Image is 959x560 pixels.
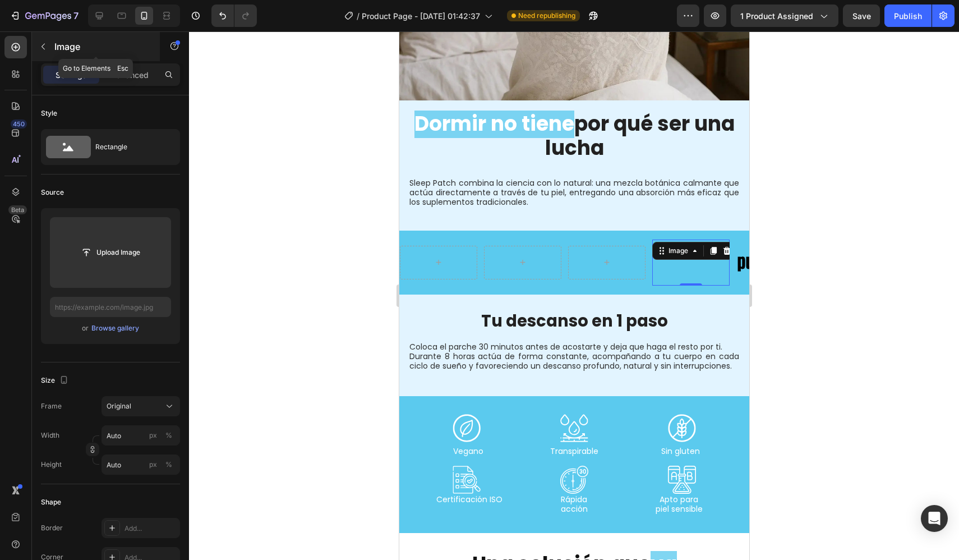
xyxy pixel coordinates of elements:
div: % [165,430,172,440]
span: Save [852,11,871,21]
button: 7 [4,4,84,27]
p: Apto para [228,463,331,473]
p: Sin gluten [232,415,331,425]
p: acción [124,473,227,483]
div: Browse gallery [91,323,139,333]
button: Original [102,396,180,416]
div: Publish [894,10,922,22]
div: Undo/Redo [211,4,257,27]
div: 450 [11,120,27,128]
div: Rectangle [95,134,164,160]
p: Certificación ISO [19,463,122,473]
span: / [357,10,359,22]
span: Product Page - [DATE] 01:42:37 [362,10,480,22]
button: Browse gallery [91,323,140,334]
button: px [162,458,176,471]
p: 7 [73,9,79,22]
p: Tu descanso en 1 paso [10,280,340,300]
iframe: Design area [399,31,749,560]
button: % [146,429,160,442]
div: Shape [41,497,61,507]
div: Open Intercom Messenger [921,505,948,532]
div: Beta [8,205,27,214]
p: piel sensible [228,473,331,483]
input: px% [102,455,180,475]
p: Settings [56,69,87,81]
button: Upload Image [71,242,150,263]
p: Transpirable [125,415,224,425]
label: Height [41,460,62,470]
span: Need republishing [518,11,575,21]
span: 1 product assigned [740,10,813,22]
p: Image [54,40,150,53]
button: Publish [884,4,932,27]
span: Original [107,401,131,411]
button: 1 product assigned [731,4,838,27]
p: Vegano [19,415,118,425]
img: Alt image [337,215,414,247]
div: % [165,460,172,470]
div: px [149,460,157,470]
div: Style [41,108,57,118]
div: Source [41,187,64,198]
label: Frame [41,401,62,411]
div: Size [41,373,71,388]
button: Save [843,4,880,27]
button: px [162,429,176,442]
label: Width [41,430,59,440]
input: https://example.com/image.jpg [50,297,171,317]
div: px [149,430,157,440]
div: Border [41,523,63,533]
div: Add... [125,524,177,534]
span: or [82,322,89,335]
button: % [146,458,160,471]
p: Rápida [124,463,227,473]
input: px% [102,425,180,446]
p: Coloca el parche 30 minutos antes de acostarte y deja que haga el resto por ti. Durante 8 horas a... [10,311,340,339]
p: Advanced [110,69,149,81]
